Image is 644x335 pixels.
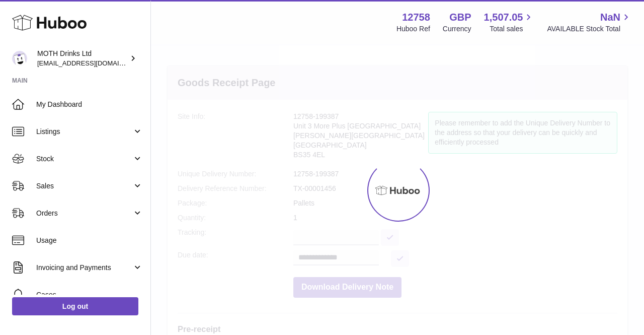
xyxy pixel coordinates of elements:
[547,24,632,34] span: AVAILABLE Stock Total
[37,49,128,68] div: MOTH Drinks Ltd
[484,11,523,24] span: 1,507.05
[12,297,138,315] a: Log out
[37,59,148,67] span: [EMAIL_ADDRESS][DOMAIN_NAME]
[402,11,430,24] strong: 12758
[484,11,535,34] a: 1,507.05 Total sales
[12,51,27,66] img: orders@mothdrinks.com
[36,127,132,137] span: Listings
[36,263,132,273] span: Invoicing and Payments
[36,181,132,191] span: Sales
[396,24,430,34] div: Huboo Ref
[443,24,471,34] div: Currency
[36,100,143,109] span: My Dashboard
[36,209,132,218] span: Orders
[547,11,632,34] a: NaN AVAILABLE Stock Total
[600,11,620,24] span: NaN
[36,290,143,300] span: Cases
[36,154,132,164] span: Stock
[449,11,471,24] strong: GBP
[490,24,534,34] span: Total sales
[36,236,143,245] span: Usage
